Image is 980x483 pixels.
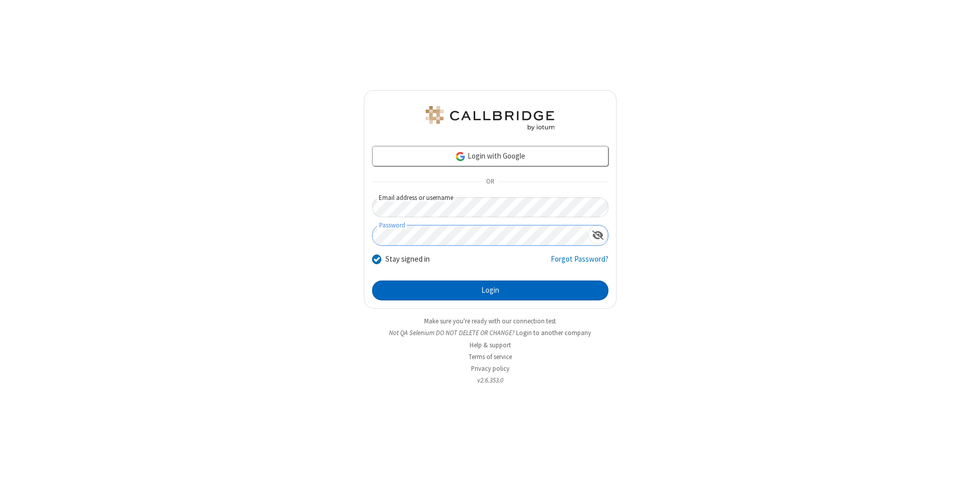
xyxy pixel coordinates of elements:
button: Login to another company [516,328,591,338]
input: Password [373,225,588,245]
a: Forgot Password? [551,253,608,273]
a: Privacy policy [471,364,509,373]
a: Terms of service [469,352,512,361]
input: Email address or username [372,197,608,217]
label: Stay signed in [385,253,430,265]
button: Login [372,281,608,301]
a: Help & support [470,341,511,349]
div: Show password [588,225,608,244]
a: Make sure you're ready with our connection test [424,317,556,325]
li: Not QA Selenium DO NOT DELETE OR CHANGE? [364,328,617,338]
iframe: Chat [954,456,972,476]
span: OR [482,175,498,189]
li: v2.6.353.0 [364,375,617,385]
img: google-icon.png [455,151,466,162]
img: QA Selenium DO NOT DELETE OR CHANGE [424,106,556,131]
a: Login with Google [372,146,608,166]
